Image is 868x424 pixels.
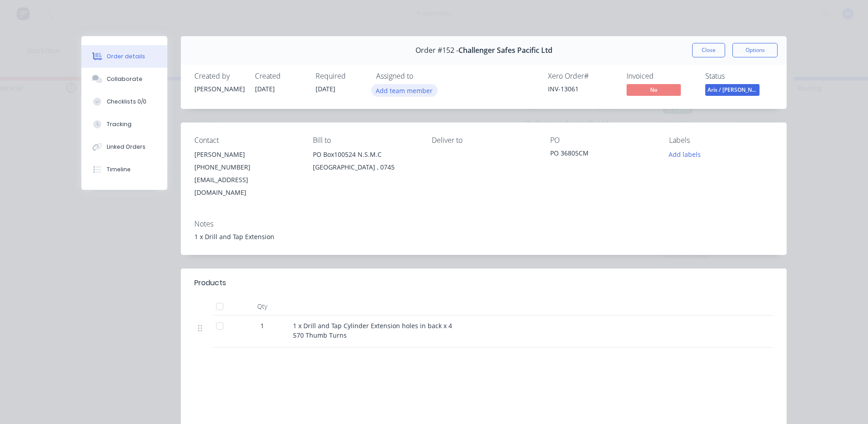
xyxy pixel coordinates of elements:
div: Checklists 0/0 [107,98,146,106]
div: Labels [669,136,773,145]
div: Bill to [313,136,417,145]
button: Add team member [376,84,438,96]
div: Products [194,278,226,288]
div: [PERSON_NAME] [194,148,298,161]
div: [EMAIL_ADDRESS][DOMAIN_NAME] [194,174,298,199]
span: 1 [260,321,264,330]
div: PO Box100524 N.S.M.C[GEOGRAPHIC_DATA] , 0745 [313,148,417,177]
div: Tracking [107,120,132,128]
div: Deliver to [432,136,536,145]
div: Created by [194,72,244,80]
button: Order details [81,45,167,68]
button: Options [732,43,778,57]
div: Timeline [107,165,131,174]
span: Challenger Safes Pacific Ltd [458,46,552,55]
div: Status [705,72,773,80]
div: INV-13061 [548,84,616,94]
button: Timeline [81,158,167,181]
button: Linked Orders [81,136,167,158]
span: [DATE] [255,85,275,93]
span: No [627,84,681,95]
button: Close [692,43,725,57]
div: [GEOGRAPHIC_DATA] , 0745 [313,161,417,174]
div: Created [255,72,305,80]
div: Required [316,72,365,80]
button: Collaborate [81,68,167,90]
div: Qty [235,297,289,316]
div: Invoiced [627,72,694,80]
span: 1 x Drill and Tap Cylinder Extension holes in back x 4 570 Thumb Turns [293,321,454,339]
button: Tracking [81,113,167,136]
div: Assigned to [376,72,467,80]
div: PO [550,136,654,145]
div: PO Box100524 N.S.M.C [313,148,417,161]
div: Linked Orders [107,143,146,151]
button: Aris / [PERSON_NAME] [705,84,759,98]
div: [PHONE_NUMBER] [194,161,298,174]
div: Xero Order # [548,72,616,80]
span: Aris / [PERSON_NAME] [705,84,759,95]
div: PO 36805CM [550,148,654,161]
span: [DATE] [316,85,335,93]
span: Order #152 - [415,46,458,55]
div: Contact [194,136,298,145]
div: Collaborate [107,75,142,83]
div: Order details [107,52,145,61]
button: Add labels [664,148,705,160]
button: Checklists 0/0 [81,90,167,113]
div: 1 x Drill and Tap Extension [194,232,773,241]
div: [PERSON_NAME][PHONE_NUMBER][EMAIL_ADDRESS][DOMAIN_NAME] [194,148,298,199]
div: Notes [194,220,773,228]
button: Add team member [371,84,438,96]
div: [PERSON_NAME] [194,84,244,94]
